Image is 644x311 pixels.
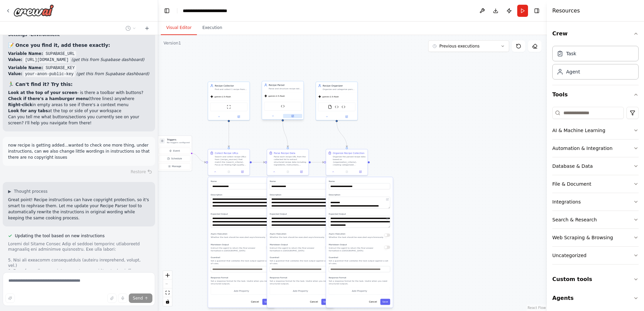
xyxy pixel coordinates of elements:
[5,293,15,303] button: Improve this prompt
[211,287,272,295] button: Add Property
[552,157,639,175] button: Database & Data
[262,82,304,120] div: Recipe ParserParse and structure recipe data from URLs into standardized format, extracting all r...
[71,57,144,62] em: (get this from Supabase dashboard)
[270,280,331,285] p: Set a response format for the task. Useful when you need structured outputs.
[157,135,192,171] div: TriggersNo triggers configuredEventScheduleManage
[163,288,172,297] button: fit view
[329,276,390,279] label: Response Format
[528,306,546,310] a: React Flow attribution
[566,68,580,75] div: Agent
[552,24,639,43] button: Crew
[215,151,238,155] div: Collect Recipe URLs
[552,252,586,259] div: Uncategorized
[552,139,639,157] button: Automation & Integration
[159,155,190,162] button: Schedule
[270,233,286,235] span: Async Execution
[329,213,390,215] label: Expected Output
[8,82,72,87] strong: 🏃‍♂️ Can't find it? Try this:
[215,88,247,91] div: Find and collect 1 recipe from {recipe_sources} based on {search_criteria}, ensuring diverse and ...
[76,71,149,76] em: (get this from Supabase dashboard)
[8,102,32,107] strong: Right-click
[267,149,309,176] div: Parse Recipe DataParse each recipe URL from the collected list to extract structured recipe data ...
[552,127,605,134] div: AI & Machine Learning
[308,299,320,305] button: Cancel
[8,114,150,126] p: Can you tell me what buttons/sections you currently see on your screen? I'll help you navigate fr...
[211,193,272,196] label: Description
[323,88,355,91] div: Organize and categorize parsed recipe data into a comprehensive structured format, creating recip...
[164,40,181,46] div: Version 1
[211,256,272,259] label: Guardrail
[163,271,172,306] div: React Flow controls
[211,259,272,265] p: Set a guardrail that validates the task output against a set of rules.
[183,7,239,14] nav: breadcrumb
[8,102,150,108] li: in empty areas to see if there's a context menu
[211,236,266,239] p: Whether the task should be executed asynchronously.
[270,193,331,196] label: Description
[552,234,613,241] div: Web Scraping & Browsing
[311,160,324,164] g: Edge from 37b1e102-54ba-4468-8f49-b600414aef39 to 4bd6ffab-d32f-4def-b6dc-f14d37a00f8f
[270,276,331,279] label: Response Format
[270,287,331,295] button: Add Property
[439,43,479,49] span: Previous executions
[159,148,190,154] button: Event
[552,145,613,152] div: Automation & Integration
[270,213,331,215] label: Expected Output
[211,247,266,252] p: Instruct the agent to return the final answer formatted in [GEOGRAPHIC_DATA]
[227,105,231,109] img: ScrapeWebsiteTool
[340,170,354,174] button: No output available
[333,151,364,155] div: Organize Recipe Collection
[8,71,22,76] strong: Value:
[269,87,301,90] div: Parse and structure recipe data from URLs into standardized format, extracting all relevant recip...
[566,50,576,57] div: Task
[163,297,172,306] button: toggle interactivity
[8,90,150,96] li: - is there a toolbar with buttons?
[8,65,43,70] strong: Variable Name:
[335,105,339,109] img: Format Results for Download
[355,170,366,174] button: Open in side panel
[8,42,110,48] strong: 📝 Once you find it, add these exactly:
[215,155,247,166] div: Search and collect recipe URLs from {recipe_sources} that match the {search_criteria}. Focus on f...
[133,296,143,301] span: Send
[161,21,197,35] button: Visual Editor
[329,193,390,196] label: Description
[380,299,390,305] button: Save
[552,216,597,223] div: Search & Research
[123,24,139,32] button: Switch to previous chat
[8,108,48,113] strong: Look for any tabs
[552,104,639,270] div: Tools
[270,256,331,259] label: Guardrail
[268,95,285,97] span: gemini-2.5-flash
[229,115,248,119] button: Open in side panel
[8,142,150,160] p: now recipe is getting added...wanted to check one more thing, under instructions, can we also cha...
[552,270,639,289] button: Custom tools
[44,65,76,71] code: SUPABASE_KEY
[214,95,231,98] span: gemini-2.5-flash
[552,289,639,308] button: Agents
[329,256,390,259] label: Guardrail
[385,217,389,221] button: Open in editor
[316,82,358,120] div: Recipe OrganizerOrganize and categorize parsed recipe data into a comprehensive structured format...
[211,280,272,285] p: Set a response format for the task. Useful when you need structured outputs.
[329,287,390,295] button: Add Property
[211,233,227,235] span: Async Execution
[167,141,189,144] p: No triggers configured
[552,211,639,228] button: Search & Research
[270,259,331,265] p: Set a guardrail that validates the task output against a set of rules.
[211,180,272,183] label: Name
[270,244,288,246] span: Markdown Output
[13,4,54,17] img: Logo
[162,6,172,15] button: Hide left sidebar
[552,85,639,104] button: Tools
[14,189,48,194] span: Thought process
[552,181,591,187] div: File & Document
[129,293,152,303] button: Send
[329,236,384,239] p: Whether the task should be executed asynchronously.
[107,293,117,303] button: Upload files
[215,84,247,87] div: Recipe Collector
[8,197,150,221] p: Great point! Recipe instructions can have copyright protection, so it's smart to rephrase them. L...
[552,163,593,169] div: Database & Data
[44,51,76,57] code: SUPABASE_URL
[532,6,541,15] button: Hide right sidebar
[269,83,301,87] div: Recipe Parser
[211,244,229,246] span: Markdown Output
